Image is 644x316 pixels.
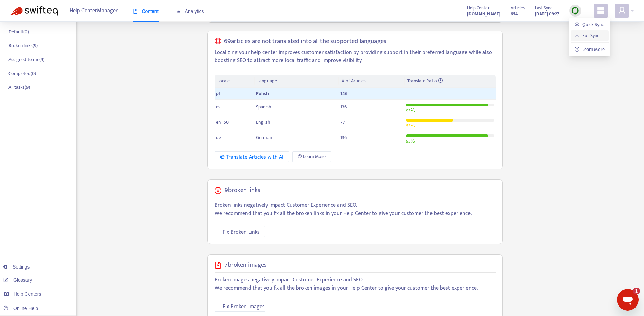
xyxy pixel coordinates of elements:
span: Help Center [467,4,490,12]
span: pl [216,90,220,97]
span: appstore [597,6,605,15]
span: area-chart [176,9,181,14]
span: Analytics [176,8,204,14]
a: Glossary [3,277,32,283]
button: Fix Broken Images [215,301,265,312]
span: es [216,103,220,111]
div: Translate Ratio [407,77,493,85]
a: Quick Sync [575,21,604,28]
a: Full Sync [575,32,599,39]
th: # of Articles [339,75,404,88]
p: Broken images negatively impact Customer Experience and SEO. We recommend that you fix all the br... [215,276,496,292]
span: book [133,9,138,14]
img: Swifteq [10,6,58,16]
span: 136 [340,134,347,141]
a: [DOMAIN_NAME] [467,10,500,18]
a: question-circleLearn More [575,45,605,53]
p: All tasks ( 9 ) [8,84,30,91]
span: Content [133,8,159,14]
span: file-image [215,262,221,269]
a: Learn More [292,151,331,162]
h5: 69 articles are not translated into all the supported languages [224,38,386,45]
span: 77 [340,118,345,126]
span: 93 % [406,137,415,145]
p: Default ( 0 ) [8,28,29,35]
span: 93 % [406,107,415,115]
p: Localizing your help center improves customer satisfaction by providing support in their preferre... [215,48,496,65]
p: Completed ( 0 ) [8,70,36,77]
span: global [215,38,221,45]
span: English [256,118,270,126]
a: Online Help [3,305,38,311]
h5: 7 broken images [225,261,267,269]
span: 146 [340,90,348,97]
h5: 9 broken links [225,186,260,194]
p: Assigned to me ( 9 ) [8,56,44,63]
div: Translate Articles with AI [220,153,283,161]
span: en-150 [216,118,229,126]
span: Help Centers [14,291,41,297]
span: Fix Broken Links [223,228,260,236]
p: Broken links negatively impact Customer Experience and SEO. We recommend that you fix all the bro... [215,201,496,218]
img: sync.dc5367851b00ba804db3.png [571,6,579,15]
span: Learn More [303,153,326,160]
p: Broken links ( 9 ) [8,42,38,49]
span: Help Center Manager [70,4,118,17]
span: German [256,134,272,141]
button: Fix Broken Links [215,226,265,237]
span: de [216,134,221,141]
th: Language [255,75,339,88]
span: Spanish [256,103,271,111]
span: Last Sync [535,4,552,12]
span: 136 [340,103,347,111]
th: Locale [215,75,255,88]
span: Fix Broken Images [223,302,265,311]
span: Polish [256,90,269,97]
span: user [618,6,626,15]
span: close-circle [215,187,221,194]
a: Settings [3,264,30,270]
strong: 654 [511,10,518,18]
iframe: Przycisk uruchamiania okna komunikatora, nieprzeczytane wiadomości: 1 [617,289,639,311]
iframe: Liczba nieprzeczytanych wiadomości [626,288,640,294]
button: Translate Articles with AI [215,151,289,162]
span: 53 % [406,122,415,130]
strong: [DATE] 09:27 [535,10,559,18]
span: Articles [511,4,525,12]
